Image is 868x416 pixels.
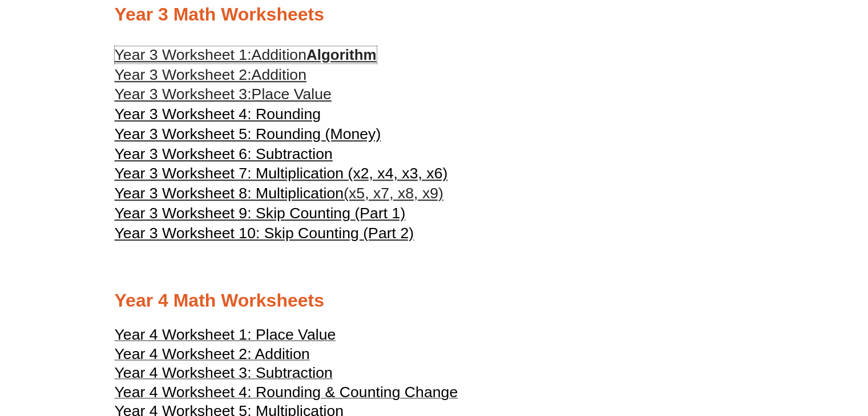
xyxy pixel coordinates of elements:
span: Year 3 Worksheet 9: Skip Counting (Part 1) [115,205,406,222]
a: Year 3 Worksheet 4: Rounding [115,104,321,124]
span: Year 4 Worksheet 2: Addition [115,345,310,362]
span: Year 3 Worksheet 3: [115,85,252,103]
a: Year 3 Worksheet 9: Skip Counting (Part 1) [115,203,406,223]
a: Year 3 Worksheet 3:Place Value [115,84,332,104]
span: Year 4 Worksheet 4: Rounding & Counting Change [115,384,458,401]
a: Year 3 Worksheet 10: Skip Counting (Part 2) [115,223,414,243]
span: Year 4 Worksheet 3: Subtraction [115,364,333,381]
a: Year 3 Worksheet 5: Rounding (Money) [115,124,381,144]
a: Year 3 Worksheet 1:AdditionAlgorithm [115,46,377,63]
span: (x5, x7, x8, x9) [344,185,443,202]
a: Year 4 Worksheet 3: Subtraction [115,369,333,381]
span: Addition [252,66,306,83]
span: Addition [252,46,306,63]
span: Year 3 Worksheet 1: [115,46,252,63]
span: Year 3 Worksheet 8: Multiplication [115,185,344,202]
span: Year 4 Worksheet 1: Place Value [115,326,336,343]
span: Place Value [252,85,332,103]
a: Year 3 Worksheet 8: Multiplication(x5, x7, x8, x9) [115,183,443,203]
h2: Year 3 Math Worksheets [115,3,754,27]
a: Year 3 Worksheet 6: Subtraction [115,144,333,164]
span: Year 3 Worksheet 4: Rounding [115,105,321,123]
iframe: Chat Widget [678,288,868,416]
span: Year 3 Worksheet 10: Skip Counting (Part 2) [115,225,414,242]
a: Year 3 Worksheet 7: Multiplication (x2, x4, x3, x6) [115,164,448,183]
a: Year 4 Worksheet 1: Place Value [115,331,336,342]
a: Year 3 Worksheet 2:Addition [115,65,306,85]
a: Year 4 Worksheet 4: Rounding & Counting Change [115,389,458,400]
a: Year 4 Worksheet 2: Addition [115,350,310,362]
span: Year 3 Worksheet 7: Multiplication (x2, x4, x3, x6) [115,165,448,182]
h2: Year 4 Math Worksheets [115,289,754,313]
span: Year 3 Worksheet 2: [115,66,252,83]
span: Year 3 Worksheet 6: Subtraction [115,145,333,162]
span: Year 3 Worksheet 5: Rounding (Money) [115,125,381,142]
